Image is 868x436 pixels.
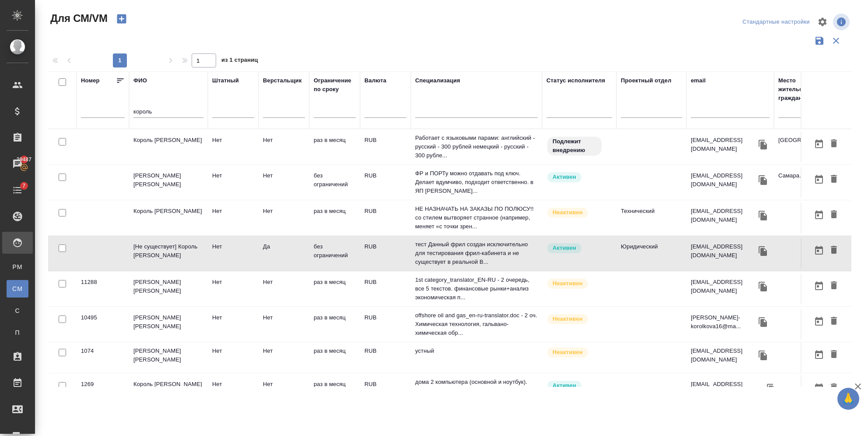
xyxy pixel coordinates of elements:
div: ФИО [133,76,147,85]
button: Открыть календарь загрузки [812,278,826,294]
td: RUB [360,131,411,162]
a: 7 [2,179,33,201]
button: Открыть календарь загрузки [812,136,826,152]
button: Скопировать [756,315,770,329]
td: раз в месяц [309,342,360,373]
div: Место жительства(Город), гражданство [778,76,848,103]
p: [EMAIL_ADDRESS][DOMAIN_NAME],kopklr@... [691,380,765,397]
td: Технический [616,202,686,233]
td: [Не существует] Король [PERSON_NAME] [129,238,208,269]
span: Посмотреть информацию [833,14,851,30]
td: RUB [360,238,411,269]
span: П [11,328,24,337]
td: 1074 [77,342,129,373]
button: Скопировать [756,209,770,222]
td: Нет [259,202,309,233]
button: Скопировать [765,382,778,395]
button: Удалить [826,207,841,223]
button: Сбросить фильтры [828,32,844,49]
span: Для СМ/VM [48,11,108,25]
td: раз в месяц [309,273,360,304]
p: [PERSON_NAME]-korolkova16@ma... [691,313,756,331]
button: Удалить [826,278,841,294]
div: Рядовой исполнитель: назначай с учетом рейтинга [546,242,612,254]
td: Король [PERSON_NAME] [129,376,208,406]
div: Рядовой исполнитель: назначай с учетом рейтинга [546,171,612,183]
td: Нет [259,131,309,162]
span: Настроить таблицу [812,11,833,32]
button: Открыть календарь загрузки [812,207,826,223]
span: С [11,306,24,315]
td: RUB [360,202,411,233]
td: Нет [208,309,259,340]
button: Удалить [826,380,841,396]
button: Сохранить фильтры [811,32,828,49]
button: Скопировать [756,138,770,151]
p: Неактивен [553,208,583,217]
button: Скопировать [756,280,770,293]
td: [PERSON_NAME] [PERSON_NAME] [129,309,208,340]
div: Номер [81,76,100,85]
div: Наши пути разошлись: исполнитель с нами не работает [546,313,612,325]
td: [PERSON_NAME] [PERSON_NAME] [129,342,208,373]
div: email [691,76,706,85]
span: из 1 страниц [221,55,258,67]
p: Неактивен [553,279,583,288]
button: Открыть календарь загрузки [812,313,826,330]
td: [GEOGRAPHIC_DATA] [774,131,853,162]
button: 🙏 [837,388,859,410]
td: [PERSON_NAME] [PERSON_NAME] [129,273,208,304]
button: Скопировать [756,174,770,187]
p: ФР и ПОРТу можно отдавать под ключ. Делает вдумчиво, подходит ответственно. в ЯП [PERSON_NAME]... [415,169,538,195]
a: PM [7,258,28,276]
p: [EMAIL_ADDRESS][DOMAIN_NAME] [691,347,756,364]
span: PM [11,262,24,271]
td: 1269 [77,376,129,406]
td: Нет [259,376,309,406]
button: Удалить [826,347,841,363]
td: раз в месяц [309,376,360,406]
td: Самара. Российское. [774,167,853,198]
span: 39487 [11,155,37,164]
span: 🙏 [841,390,856,408]
div: Штатный [212,76,239,85]
div: Валюта [364,76,386,85]
span: CM [11,284,24,293]
div: Наши пути разошлись: исполнитель с нами не работает [546,347,612,358]
p: [EMAIL_ADDRESS][DOMAIN_NAME] [691,242,756,260]
p: [EMAIL_ADDRESS][DOMAIN_NAME] [691,136,756,153]
div: Ограничение по сроку [314,76,356,94]
td: [PERSON_NAME] [PERSON_NAME] [129,167,208,198]
p: Активен [553,173,576,181]
td: RUB [360,167,411,198]
td: без ограничений [309,167,360,198]
p: [EMAIL_ADDRESS][DOMAIN_NAME] [691,278,756,295]
button: Удалить [826,242,841,259]
td: Нет [208,131,259,162]
p: устный [415,347,538,355]
button: Скопировать [756,245,770,258]
div: Наши пути разошлись: исполнитель с нами не работает [546,278,612,290]
p: offshore oil and gas_en-ru-translator.doc - 2 оч. Химическая технология, гальвано-химическая обр... [415,311,538,337]
a: П [7,324,28,341]
button: Скопировать [756,349,770,362]
div: split button [740,15,812,29]
td: Нет [208,273,259,304]
div: Проектный отдел [621,76,672,85]
td: Нет [259,342,309,373]
td: 11288 [77,273,129,304]
p: Работает с языковыми парами: английский - русский - 300 рублей немецкий - русский - 300 рубле... [415,134,538,160]
button: Удалить [826,171,841,188]
button: Удалить [826,313,841,330]
td: 10495 [77,309,129,340]
span: 7 [17,181,31,190]
td: Нет [208,167,259,198]
td: без ограничений [309,238,360,269]
td: Нет [208,376,259,406]
p: Неактивен [553,315,583,323]
div: Наши пути разошлись: исполнитель с нами не работает [546,207,612,219]
button: Открыть календарь загрузки [812,171,826,188]
td: Нет [259,309,309,340]
a: С [7,302,28,319]
p: Подлежит внедрению [553,137,596,155]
